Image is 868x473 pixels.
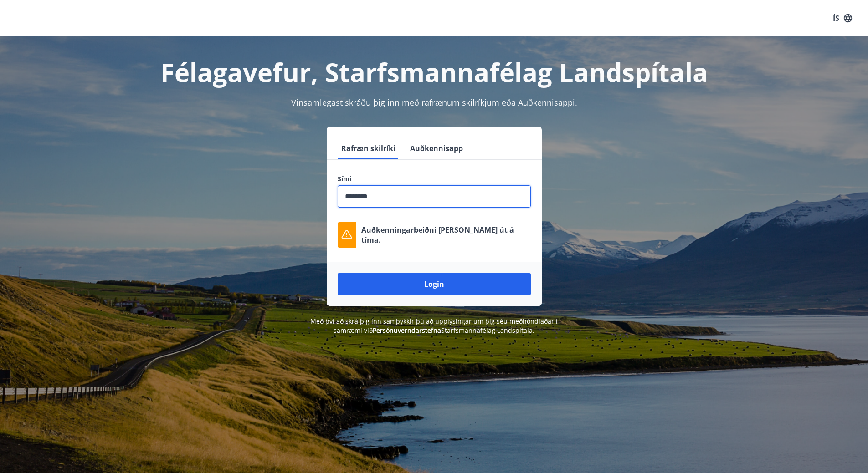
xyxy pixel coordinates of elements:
[338,174,531,183] label: Sími
[406,137,467,159] button: Auðkennisapp
[338,137,399,159] button: Rafræn skilríki
[338,273,531,295] button: Login
[117,55,751,89] h1: Félagavefur, Starfsmannafélag Landspítala
[361,225,531,245] p: Auðkenningarbeiðni [PERSON_NAME] út á tíma.
[373,326,441,335] a: Persónuverndarstefna
[828,10,857,26] button: ÍS
[310,317,558,335] span: Með því að skrá þig inn samþykkir þú að upplýsingar um þig séu meðhöndlaðar í samræmi við Starfsm...
[291,97,577,108] span: Vinsamlegast skráðu þig inn með rafrænum skilríkjum eða Auðkennisappi.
